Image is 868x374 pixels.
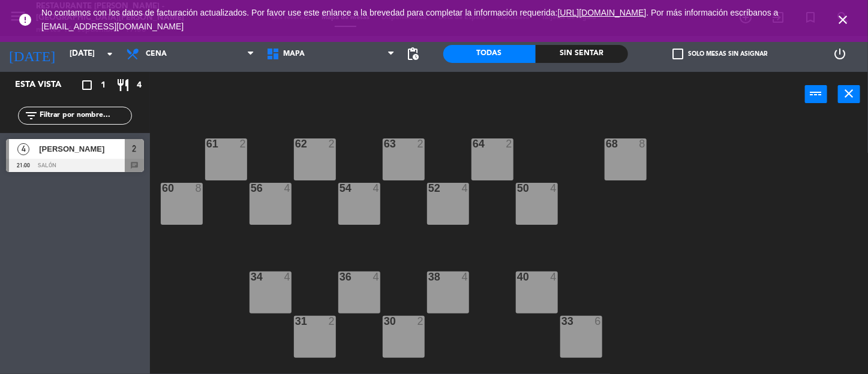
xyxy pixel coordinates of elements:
span: [PERSON_NAME] [39,143,125,155]
i: close [842,86,857,101]
i: crop_square [80,78,94,92]
a: . Por más información escríbanos a [EMAIL_ADDRESS][DOMAIN_NAME] [41,8,779,31]
span: 2 [133,141,137,156]
div: 4 [551,272,558,282]
div: 8 [196,183,203,194]
div: 6 [595,316,602,327]
div: 4 [462,183,469,194]
i: close [836,13,850,27]
div: 2 [329,316,336,327]
a: [URL][DOMAIN_NAME] [558,8,647,17]
i: error [18,13,32,27]
div: 4 [462,272,469,282]
i: filter_list [24,108,38,123]
div: Esta vista [6,78,86,92]
div: 34 [251,272,251,282]
div: 62 [295,138,296,149]
span: Cena [146,50,167,58]
div: 33 [561,316,562,327]
div: 4 [373,183,380,194]
span: 4 [137,79,142,92]
div: Sin sentar [536,45,628,63]
div: 36 [340,272,340,282]
div: 4 [551,183,558,194]
div: 30 [384,316,385,327]
div: 4 [284,183,292,194]
input: Filtrar por nombre... [38,109,131,122]
i: power_input [809,86,824,101]
i: restaurant [116,78,130,92]
div: 40 [517,272,518,282]
div: 64 [473,138,473,149]
div: 4 [284,272,292,282]
button: power_input [805,85,827,103]
div: 2 [506,138,513,149]
div: 31 [295,316,296,327]
div: 4 [373,272,380,282]
div: 2 [418,316,425,327]
div: 38 [428,272,429,282]
span: 1 [101,79,106,92]
span: check_box_outline_blank [673,49,684,59]
div: 52 [428,183,429,194]
div: 56 [251,183,251,194]
div: Todas [443,45,536,63]
span: pending_actions [406,47,421,61]
div: 8 [639,138,647,149]
i: arrow_drop_down [103,47,117,61]
span: No contamos con los datos de facturación actualizados. Por favor use este enlance a la brevedad p... [41,8,779,31]
div: 63 [384,138,385,149]
span: Mapa [283,50,305,58]
div: 54 [340,183,340,194]
div: 68 [606,138,606,149]
button: close [838,85,860,103]
i: power_settings_new [833,47,848,61]
div: 60 [162,183,163,194]
span: 4 [17,143,29,155]
div: 50 [517,183,518,194]
div: 2 [240,138,247,149]
label: Solo mesas sin asignar [673,49,768,59]
div: 61 [206,138,207,149]
div: 2 [418,138,425,149]
div: 2 [329,138,336,149]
